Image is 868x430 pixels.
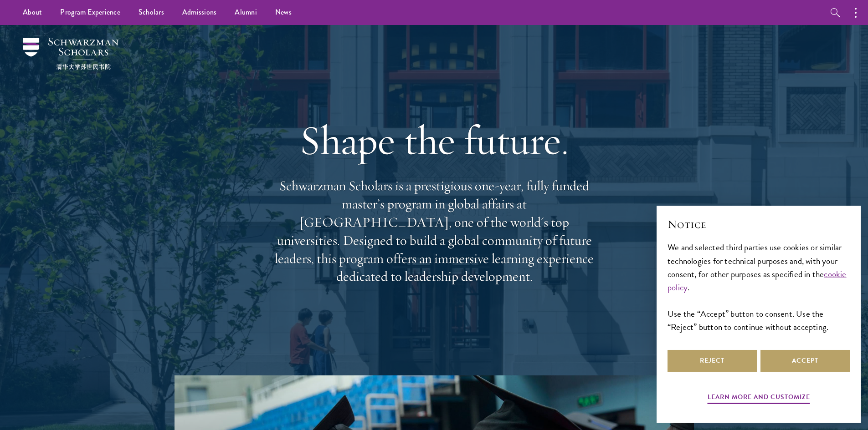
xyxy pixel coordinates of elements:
p: Schwarzman Scholars is a prestigious one-year, fully funded master’s program in global affairs at... [270,177,598,286]
div: We and selected third parties use cookies or similar technologies for technical purposes and, wit... [668,241,850,333]
img: Schwarzman Scholars [23,38,118,70]
button: Learn more and customize [708,391,810,405]
a: cookie policy [668,268,847,294]
h1: Shape the future. [270,115,598,166]
h2: Notice [668,217,850,232]
button: Reject [668,350,757,372]
button: Accept [760,350,850,372]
